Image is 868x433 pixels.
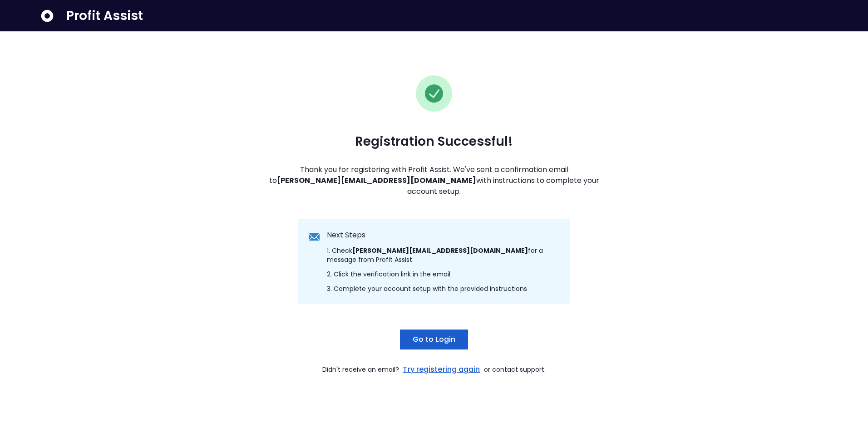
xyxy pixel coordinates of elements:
strong: [PERSON_NAME][EMAIL_ADDRESS][DOMAIN_NAME] [277,175,476,186]
span: Didn't receive an email? or contact support. [322,364,545,375]
strong: [PERSON_NAME][EMAIL_ADDRESS][DOMAIN_NAME] [352,246,528,255]
span: 2. Click the verification link in the email [327,270,450,279]
span: Next Steps [327,230,365,241]
span: Profit Assist [66,8,143,24]
span: Go to Login [413,334,455,345]
button: Go to Login [400,330,468,349]
span: 1. Check for a message from Profit Assist [327,246,559,264]
span: Registration Successful! [355,133,513,150]
span: 3. Complete your account setup with the provided instructions [327,284,527,293]
a: Try registering again [401,364,482,375]
span: Thank you for registering with Profit Assist. We've sent a confirmation email to with instruction... [267,164,601,197]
